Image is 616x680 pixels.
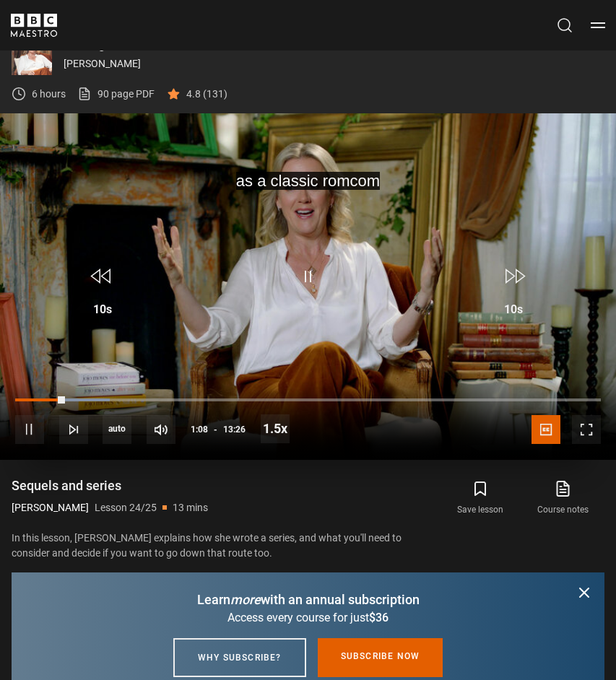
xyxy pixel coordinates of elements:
[12,477,208,494] h1: Sequels and series
[103,415,131,444] div: Current quality: 360p
[591,18,605,32] button: Toggle navigation
[103,415,131,444] span: auto
[223,417,246,443] span: 13:26
[173,500,208,515] p: 13 mins
[59,415,88,444] button: Next Lesson
[64,56,604,71] p: [PERSON_NAME]
[214,424,217,435] span: -
[29,590,587,609] p: Learn with an annual subscription
[64,38,604,51] p: Writing Love Stories
[11,14,57,37] svg: BBC Maestro
[173,638,306,677] a: Why subscribe?
[186,87,227,102] p: 4.8 (131)
[15,415,44,444] button: Pause
[12,500,89,515] p: [PERSON_NAME]
[77,87,155,102] a: 90 page PDF
[230,592,261,607] i: more
[318,638,443,677] a: Subscribe now
[32,87,66,102] p: 6 hours
[261,414,290,443] button: Playback Rate
[15,398,601,401] div: Progress Bar
[532,415,560,444] button: Captions
[29,609,587,627] p: Access every course for just
[522,477,604,519] a: Course notes
[369,611,389,624] span: $36
[95,500,157,515] p: Lesson 24/25
[439,477,521,519] button: Save lesson
[572,415,601,444] button: Fullscreen
[191,417,208,443] span: 1:08
[12,531,428,561] p: In this lesson, [PERSON_NAME] explains how she wrote a series, and what you'll need to consider a...
[147,415,175,444] button: Mute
